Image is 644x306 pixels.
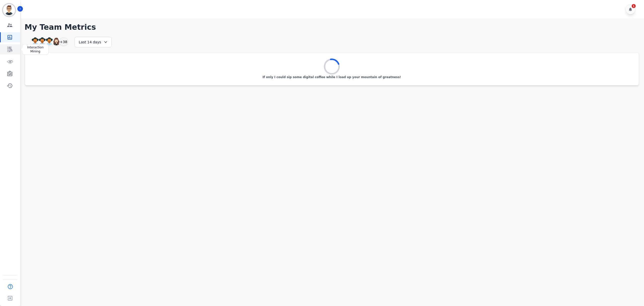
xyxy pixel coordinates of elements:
img: Bordered avatar [3,4,15,16]
div: +38 [59,37,68,46]
p: If only I could sip some digital coffee while I load up your mountain of greatness! [262,75,401,79]
div: Last 14 days [74,37,112,47]
div: 1 [632,4,636,8]
h1: My Team Metrics [25,23,639,32]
